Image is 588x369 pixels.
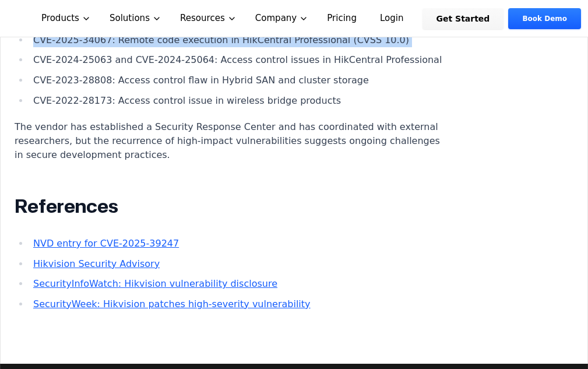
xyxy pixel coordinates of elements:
[33,258,160,269] a: Hikvision Security Advisory
[508,8,581,29] a: Book Demo
[29,73,449,87] li: CVE-2023-28808: Access control flaw in Hybrid SAN and cluster storage
[366,8,418,29] a: Login
[29,33,449,47] li: CVE-2025-34067: Remote code execution in HikCentral Professional (CVSS 10.0)
[33,278,277,289] a: SecurityInfoWatch: Hikvision vulnerability disclosure
[15,120,448,162] p: The vendor has established a Security Response Center and has coordinated with external researche...
[29,94,449,108] li: CVE-2022-28173: Access control issue in wireless bridge products
[422,8,504,29] a: Get Started
[33,298,311,310] a: SecurityWeek: Hikvision patches high-severity vulnerability
[29,53,449,67] li: CVE-2024-25063 and CVE-2024-25064: Access control issues in HikCentral Professional
[33,238,179,249] a: NVD entry for CVE-2025-39247
[15,195,448,218] h2: References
